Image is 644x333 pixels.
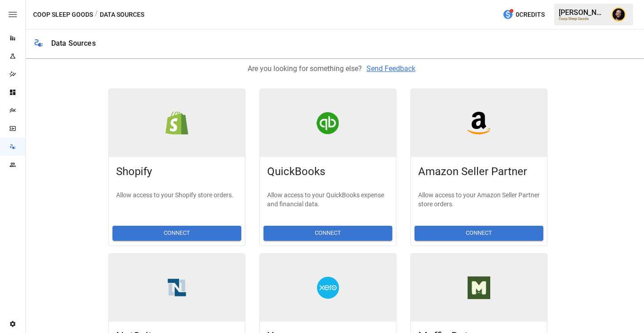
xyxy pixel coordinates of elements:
[33,9,93,20] button: Coop Sleep Goods
[51,39,96,48] div: Data Sources
[317,276,339,299] div: Xero
[248,63,415,74] p: Are you looking for something else?
[418,190,540,213] p: Allow access to your Amazon Seller Partner store orders.
[166,276,188,299] div: NetSuite
[606,2,631,27] button: Ciaran Nugent
[418,164,540,187] div: Amazon Seller Partner
[317,112,339,134] div: QuickBooks
[112,226,241,241] button: Connect
[267,190,389,213] p: Allow access to your QuickBooks expense and financial data.
[468,112,490,134] div: Amazon Seller Partner
[362,64,415,73] span: Send Feedback
[415,226,543,241] button: Connect
[516,9,545,20] span: 0 Credits
[559,17,606,21] div: Coop Sleep Goods
[468,276,490,299] div: Muffin Data
[611,7,626,22] img: Ciaran Nugent
[116,190,238,213] p: Allow access to your Shopify store orders.
[263,226,392,241] button: Connect
[559,8,606,17] div: [PERSON_NAME]
[267,164,389,187] div: QuickBooks
[166,112,188,134] div: Shopify
[116,164,238,187] div: Shopify
[95,9,98,20] div: /
[499,6,548,23] button: 0Credits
